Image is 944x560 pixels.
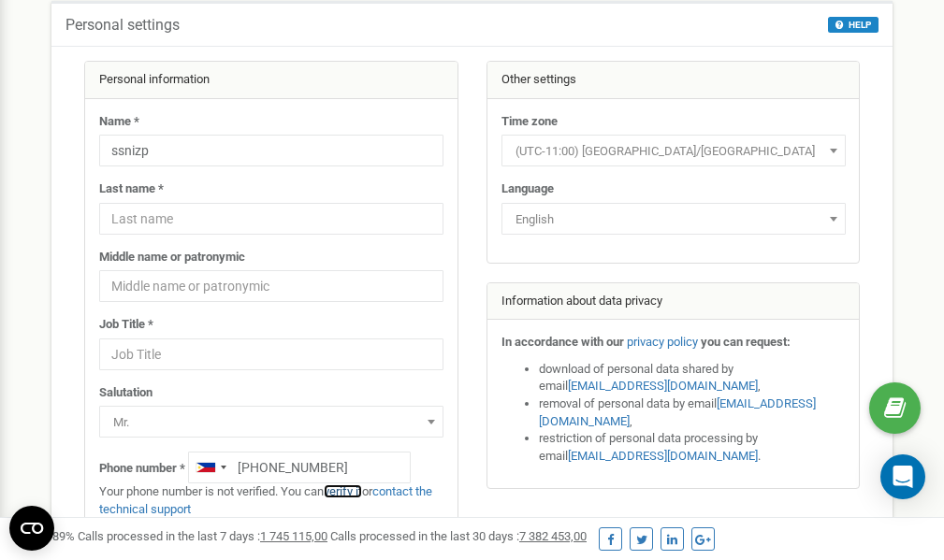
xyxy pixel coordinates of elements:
[260,529,327,543] u: 1 745 115,00
[99,180,164,198] label: Last name *
[324,484,362,498] a: verify it
[508,207,839,233] span: English
[99,483,443,518] p: Your phone number is not verified. You can or
[539,396,816,428] a: [EMAIL_ADDRESS][DOMAIN_NAME]
[568,379,758,393] a: [EMAIL_ADDRESS][DOMAIN_NAME]
[501,180,554,198] label: Language
[539,430,846,465] li: restriction of personal data processing by email .
[106,409,437,436] span: Mr.
[99,135,443,166] input: Name
[330,529,587,543] span: Calls processed in the last 30 days :
[189,452,232,482] div: Telephone country code
[99,406,443,438] span: Mr.
[501,203,846,235] span: English
[487,62,860,99] div: Other settings
[99,460,185,478] label: Phone number *
[568,449,758,463] a: [EMAIL_ADDRESS][DOMAIN_NAME]
[99,384,152,402] label: Salutation
[701,335,791,349] strong: you can request:
[99,249,245,266] label: Middle name or patronymic
[828,17,879,33] button: HELP
[487,283,860,321] div: Information about data privacy
[501,135,846,166] span: (UTC-11:00) Pacific/Midway
[99,203,443,235] input: Last name
[99,113,139,131] label: Name *
[501,335,624,349] strong: In accordance with our
[188,452,411,483] input: +1-800-555-55-55
[99,316,153,334] label: Job Title *
[880,454,925,499] div: Open Intercom Messenger
[85,62,457,99] div: Personal information
[99,484,432,516] a: contact the technical support
[539,361,846,395] li: download of personal data shared by email ,
[65,17,180,34] h5: Personal settings
[99,270,443,302] input: Middle name or patronymic
[78,529,327,543] span: Calls processed in the last 7 days :
[9,506,54,551] button: Open CMP widget
[519,529,587,543] u: 7 382 453,00
[627,335,698,349] a: privacy policy
[508,138,839,165] span: (UTC-11:00) Pacific/Midway
[99,338,443,370] input: Job Title
[539,395,846,430] li: removal of personal data by email ,
[501,113,558,131] label: Time zone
